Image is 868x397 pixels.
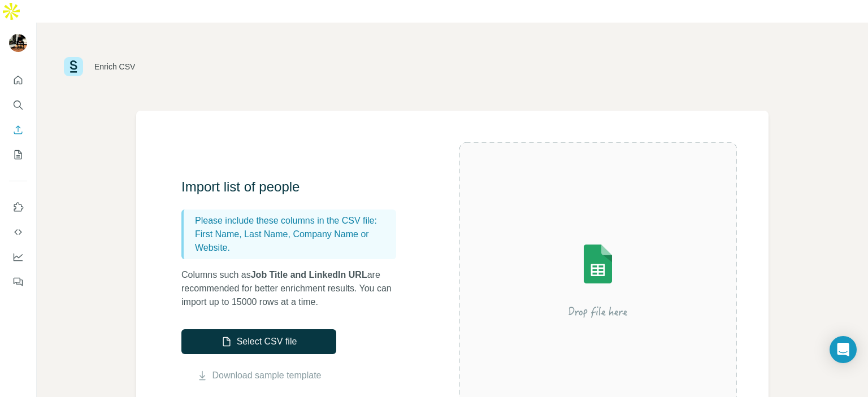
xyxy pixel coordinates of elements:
[9,34,27,52] img: Avatar
[9,247,27,267] button: Dashboard
[9,197,27,217] button: Use Surfe on LinkedIn
[181,178,407,196] h3: Import list of people
[251,270,367,280] span: Job Title and LinkedIn URL
[9,95,27,115] button: Search
[181,329,336,354] button: Select CSV file
[496,212,700,348] img: Surfe Illustration - Drop file here or select below
[212,369,322,382] a: Download sample template
[181,369,336,382] button: Download sample template
[9,145,27,165] button: My lists
[64,57,83,76] img: Surfe Logo
[9,222,27,242] button: Use Surfe API
[9,272,27,292] button: Feedback
[830,336,857,363] div: Open Intercom Messenger
[9,120,27,140] button: Enrich CSV
[195,228,392,255] p: First Name, Last Name, Company Name or Website.
[9,70,27,90] button: Quick start
[94,61,135,72] div: Enrich CSV
[181,268,407,309] p: Columns such as are recommended for better enrichment results. You can import up to 15000 rows at...
[195,214,392,228] p: Please include these columns in the CSV file:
